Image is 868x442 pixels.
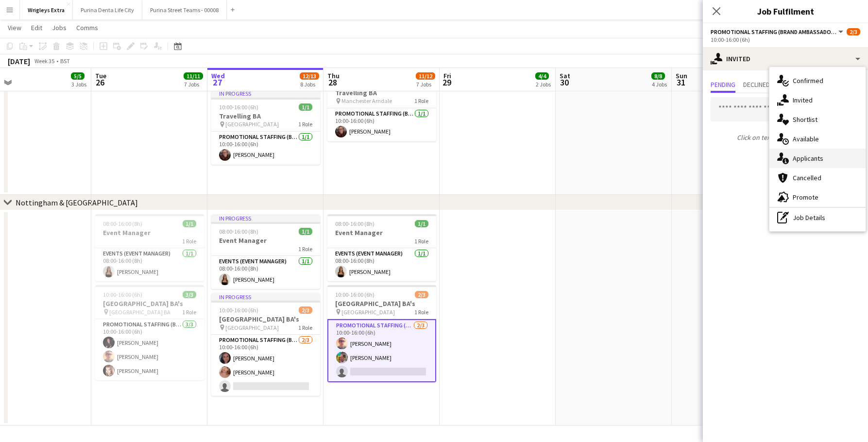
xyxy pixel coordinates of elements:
[211,132,320,165] app-card-role: Promotional Staffing (Brand Ambassadors)1/110:00-16:00 (6h)[PERSON_NAME]
[711,28,845,35] button: Promotional Staffing (Brand Ambassadors)
[211,90,320,165] app-job-card: In progress10:00-16:00 (6h)1/1Travelling BA [GEOGRAPHIC_DATA]1 RolePromotional Staffing (Brand Am...
[211,214,320,222] div: In progress
[414,308,428,316] span: 1 Role
[769,149,866,168] div: Applicants
[71,81,86,88] div: 3 Jobs
[31,23,42,32] span: Edit
[327,319,436,382] app-card-role: Promotional Staffing (Brand Ambassadors)2/310:00-16:00 (6h)[PERSON_NAME][PERSON_NAME]
[300,72,319,80] span: 12/13
[211,315,320,323] h3: [GEOGRAPHIC_DATA] BA's
[8,56,30,66] div: [DATE]
[211,236,320,245] h3: Event Manager
[109,308,170,316] span: [GEOGRAPHIC_DATA] BA
[327,71,340,80] span: Thu
[95,214,204,281] app-job-card: 08:00-16:00 (8h)1/1Event Manager1 RoleEvents (Event Manager)1/108:00-16:00 (8h)[PERSON_NAME]
[4,21,25,34] a: View
[184,72,203,80] span: 11/11
[103,220,142,227] span: 08:00-16:00 (8h)
[211,214,320,289] app-job-card: In progress08:00-16:00 (8h)1/1Event Manager1 RoleEvents (Event Manager)1/108:00-16:00 (8h)[PERSON...
[443,71,451,80] span: Fri
[16,198,138,207] div: Nottingham & [GEOGRAPHIC_DATA]
[300,81,319,88] div: 8 Jobs
[327,214,436,281] app-job-card: 08:00-16:00 (8h)1/1Event Manager1 RoleEvents (Event Manager)1/108:00-16:00 (8h)[PERSON_NAME]
[211,256,320,289] app-card-role: Events (Event Manager)1/108:00-16:00 (8h)[PERSON_NAME]
[769,208,866,227] div: Job Details
[72,21,102,34] a: Comms
[95,285,204,380] app-job-card: 10:00-16:00 (6h)3/3[GEOGRAPHIC_DATA] BA's [GEOGRAPHIC_DATA] BA1 RolePromotional Staffing (Brand A...
[298,245,312,253] span: 1 Role
[32,57,56,65] span: Week 35
[95,248,204,281] app-card-role: Events (Event Manager)1/108:00-16:00 (8h)[PERSON_NAME]
[142,0,227,19] button: Purina Street Teams - 00008
[326,77,340,88] span: 28
[94,77,106,88] span: 26
[335,291,374,298] span: 10:00-16:00 (6h)
[536,81,551,88] div: 2 Jobs
[652,81,667,88] div: 4 Jobs
[299,103,312,111] span: 1/1
[769,71,866,90] div: Confirmed
[95,228,204,237] h3: Event Manager
[327,228,436,237] h3: Event Manager
[73,0,142,19] button: Purina Denta Life City
[183,291,196,298] span: 3/3
[327,299,436,308] h3: [GEOGRAPHIC_DATA] BA's
[743,81,770,88] span: Declined
[327,108,436,141] app-card-role: Promotional Staffing (Brand Ambassadors)1/110:00-16:00 (6h)[PERSON_NAME]
[219,103,258,111] span: 10:00-16:00 (6h)
[711,81,735,88] span: Pending
[674,77,687,88] span: 31
[20,0,73,19] button: Wrigleys Extra
[71,72,85,80] span: 5/5
[558,77,570,88] span: 30
[416,72,435,80] span: 11/12
[414,238,428,245] span: 1 Role
[103,291,142,298] span: 10:00-16:00 (6h)
[211,112,320,120] h3: Travelling BA
[327,74,436,141] app-job-card: 10:00-16:00 (6h)1/1Travelling BA Manchester Arndale1 RolePromotional Staffing (Brand Ambassadors)...
[327,285,436,382] app-job-card: 10:00-16:00 (6h)2/3[GEOGRAPHIC_DATA] BA's [GEOGRAPHIC_DATA]1 RolePromotional Staffing (Brand Amba...
[560,71,570,80] span: Sat
[299,228,312,235] span: 1/1
[711,28,837,35] span: Promotional Staffing (Brand Ambassadors)
[211,90,320,98] div: In progress
[847,28,860,35] span: 2/3
[183,220,196,227] span: 1/1
[298,120,312,128] span: 1 Role
[769,129,866,149] div: Available
[27,21,46,34] a: Edit
[225,324,279,331] span: [GEOGRAPHIC_DATA]
[219,228,258,235] span: 08:00-16:00 (8h)
[298,324,312,331] span: 1 Role
[769,168,866,187] div: Cancelled
[769,187,866,207] div: Promote
[703,129,868,146] p: Click on text input to invite a crew
[211,71,225,80] span: Wed
[711,36,860,43] div: 10:00-16:00 (6h)
[225,120,279,128] span: [GEOGRAPHIC_DATA]
[415,220,428,227] span: 1/1
[535,72,549,80] span: 4/4
[60,57,70,65] div: BST
[416,81,435,88] div: 7 Jobs
[211,293,320,301] div: In progress
[182,308,196,316] span: 1 Role
[8,23,21,32] span: View
[414,97,428,104] span: 1 Role
[676,71,687,80] span: Sun
[95,319,204,380] app-card-role: Promotional Staffing (Brand Ambassadors)3/310:00-16:00 (6h)[PERSON_NAME][PERSON_NAME][PERSON_NAME]
[299,306,312,314] span: 2/3
[211,293,320,396] app-job-card: In progress10:00-16:00 (6h)2/3[GEOGRAPHIC_DATA] BA's [GEOGRAPHIC_DATA]1 RolePromotional Staffing ...
[703,47,868,70] div: Invited
[341,97,392,104] span: Manchester Arndale
[219,306,258,314] span: 10:00-16:00 (6h)
[182,238,196,245] span: 1 Role
[48,21,70,34] a: Jobs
